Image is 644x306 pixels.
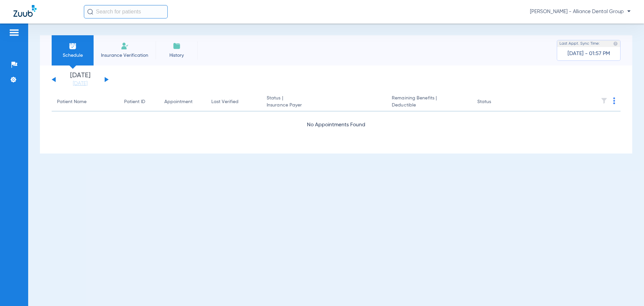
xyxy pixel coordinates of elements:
[57,52,89,59] span: Schedule
[161,52,193,59] span: History
[386,93,472,112] th: Remaining Benefits |
[472,93,517,112] th: Status
[60,80,100,87] a: [DATE]
[84,5,168,18] input: Search for patients
[99,52,151,59] span: Insurance Verification
[267,102,381,109] span: Insurance Payer
[173,42,181,50] img: History
[52,121,621,129] div: No Appointments Found
[392,102,466,109] span: Deductible
[87,9,93,15] img: Search Icon
[568,50,610,57] span: [DATE] - 01:57 PM
[164,98,193,105] div: Appointment
[613,97,615,104] img: group-dot-blue.svg
[164,98,201,105] div: Appointment
[530,8,631,15] span: [PERSON_NAME] - Alliance Dental Group
[13,5,37,17] img: Zuub Logo
[57,98,113,105] div: Patient Name
[124,98,145,105] div: Patient ID
[9,29,19,37] img: hamburger-icon
[211,98,238,105] div: Last Verified
[559,40,600,47] span: Last Appt. Sync Time:
[601,97,607,104] img: filter.svg
[121,42,129,50] img: Manual Insurance Verification
[69,42,77,50] img: Schedule
[261,93,386,112] th: Status |
[60,72,100,87] li: [DATE]
[57,98,87,105] div: Patient Name
[124,98,154,105] div: Patient ID
[211,98,256,105] div: Last Verified
[613,41,618,46] img: last sync help info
